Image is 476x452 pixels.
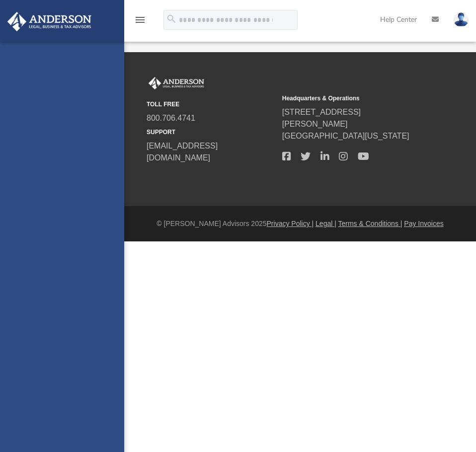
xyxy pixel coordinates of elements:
[404,220,443,227] a: Pay Invoices
[134,19,146,26] a: menu
[134,14,146,26] i: menu
[4,12,94,31] img: Anderson Advisors Platinum Portal
[454,12,469,27] img: User Pic
[147,100,275,109] small: TOLL FREE
[147,114,195,122] a: 800.706.4741
[282,108,361,128] a: [STREET_ADDRESS][PERSON_NAME]
[147,77,206,90] img: Anderson Advisors Platinum Portal
[147,142,218,162] a: [EMAIL_ADDRESS][DOMAIN_NAME]
[124,219,476,229] div: © [PERSON_NAME] Advisors 2025
[316,220,336,227] a: Legal |
[147,128,275,137] small: SUPPORT
[282,132,409,140] a: [GEOGRAPHIC_DATA][US_STATE]
[338,220,402,227] a: Terms & Conditions |
[166,13,177,24] i: search
[267,220,314,227] a: Privacy Policy |
[282,94,411,103] small: Headquarters & Operations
